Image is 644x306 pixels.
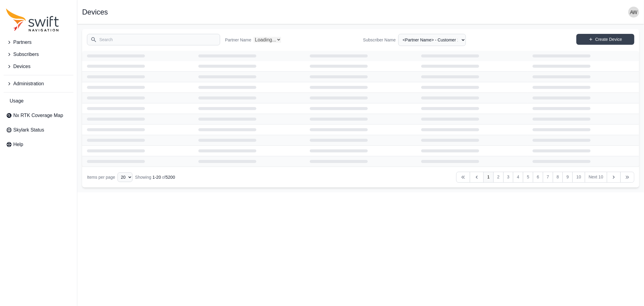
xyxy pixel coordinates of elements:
[82,8,108,16] h1: Devices
[4,36,73,48] button: Partners
[10,97,24,105] span: Usage
[628,7,639,18] img: user photo
[13,63,30,70] span: Devices
[152,175,161,180] span: 1 - 20
[483,172,494,183] a: 1
[87,34,220,45] input: Search
[4,124,73,136] a: Skylark Status
[13,51,39,58] span: Subscribers
[82,167,639,187] nav: Table navigation
[363,37,396,43] label: Subscriber Name
[562,172,573,183] a: 9
[543,172,553,183] a: 7
[585,172,607,183] a: Next 10
[225,37,251,43] label: Partner Name
[13,141,23,148] span: Help
[4,109,73,122] a: Nx RTK Coverage Map
[4,138,73,151] a: Help
[493,172,504,183] a: 2
[523,172,533,183] a: 5
[398,34,466,46] select: Subscriber
[13,112,63,119] span: Nx RTK Coverage Map
[4,60,73,73] button: Devices
[572,172,585,183] a: 10
[553,172,563,183] a: 8
[4,78,73,90] button: Administration
[533,172,543,183] a: 6
[13,39,31,46] span: Partners
[513,172,523,183] a: 4
[87,175,115,180] span: Items per page
[13,126,44,134] span: Skylark Status
[135,174,175,180] div: Showing of
[576,34,634,45] a: Create Device
[13,80,44,87] span: Administration
[166,175,175,180] span: 5200
[4,48,73,60] button: Subscribers
[4,95,73,107] a: Usage
[503,172,514,183] a: 3
[117,172,133,182] select: Display Limit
